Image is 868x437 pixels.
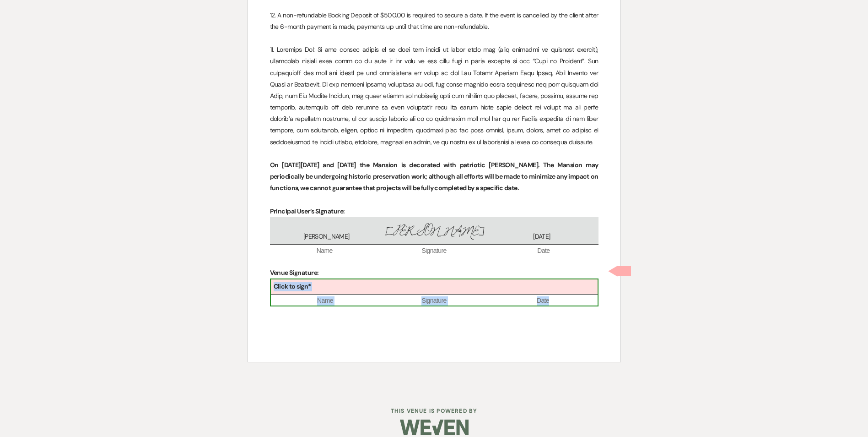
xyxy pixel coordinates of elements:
[270,44,598,148] p: 11. Loremips Dol: Si ame consec adipis el se doei tem incidi ut labor etdo mag (aliq enimadmi ve ...
[270,268,319,277] strong: Venue Signature:
[274,282,311,290] b: Click to sign*
[270,207,345,215] strong: Principal User’s Signature:
[380,296,489,306] span: Signature
[270,10,598,33] p: 12. A non-refundable Booking Deposit of $500.00 is required to secure a date. If the event is can...
[380,222,488,241] span: [PERSON_NAME]
[273,232,380,241] span: [PERSON_NAME]
[379,246,489,256] span: Signature
[271,296,380,306] span: Name
[488,232,595,241] span: [DATE]
[270,161,599,192] strong: On [DATE][DATE] and [DATE] the Mansion is decorated with patriotic [PERSON_NAME]. The Mansion may...
[489,246,598,256] span: Date
[489,296,598,306] span: Date
[270,246,379,256] span: Name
